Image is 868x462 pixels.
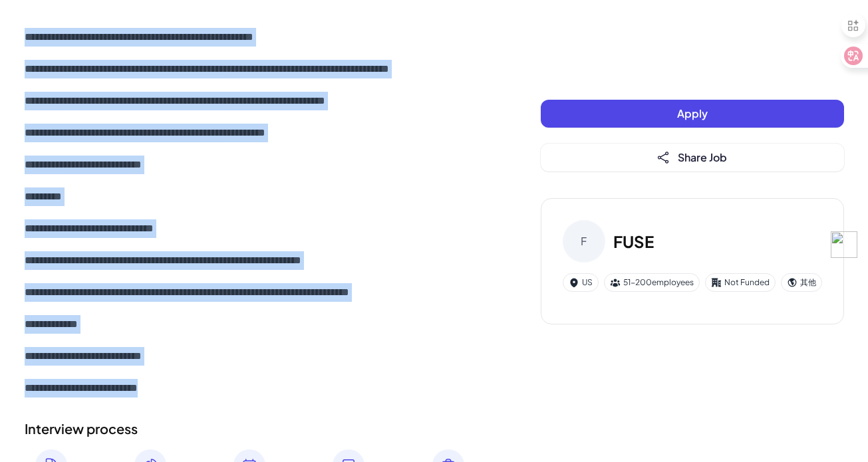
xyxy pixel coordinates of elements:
[541,100,844,128] button: Apply
[563,273,599,292] div: US
[25,419,488,439] h2: Interview process
[613,229,654,253] h3: FUSE
[677,106,708,120] span: Apply
[781,273,822,292] div: 其他
[678,150,727,164] span: Share Job
[604,273,700,292] div: 51-200 employees
[705,273,776,292] div: Not Funded
[563,220,605,263] div: F
[541,144,844,172] button: Share Job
